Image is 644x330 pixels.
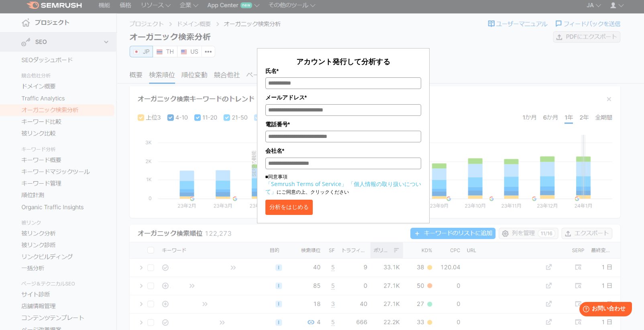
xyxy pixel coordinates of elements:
label: メールアドレス* [265,93,421,102]
iframe: Help widget launcher [573,299,635,321]
span: アカウント発行して分析する [296,57,390,66]
a: 「個人情報の取り扱いについて」 [265,180,421,195]
button: 分析をはじめる [265,200,313,215]
p: ■同意事項 にご同意の上、クリックください [265,173,421,196]
label: 電話番号* [265,120,421,129]
a: 「Semrush Terms of Service」 [265,180,347,188]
